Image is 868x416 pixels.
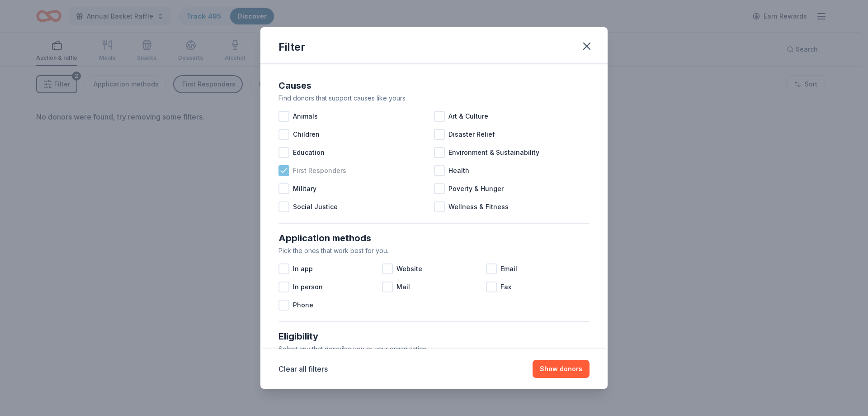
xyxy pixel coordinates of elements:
[500,282,511,292] span: Fax
[533,360,590,378] button: Show donors
[278,245,590,256] div: Pick the ones that work best for you.
[293,147,325,158] span: Education
[396,263,422,274] span: Website
[500,263,517,274] span: Email
[293,111,318,122] span: Animals
[293,282,323,292] span: In person
[293,263,313,274] span: In app
[448,165,469,176] span: Health
[448,201,509,212] span: Wellness & Fitness
[448,183,504,194] span: Poverty & Hunger
[278,78,590,93] div: Causes
[293,183,316,194] span: Military
[293,201,338,212] span: Social Justice
[278,344,590,354] div: Select any that describe you or your organization.
[448,111,488,122] span: Art & Culture
[278,363,328,374] button: Clear all filters
[278,40,305,54] div: Filter
[278,93,590,104] div: Find donors that support causes like yours.
[448,129,495,140] span: Disaster Relief
[293,165,346,176] span: First Responders
[278,231,590,245] div: Application methods
[278,329,590,344] div: Eligibility
[293,300,313,311] span: Phone
[396,282,410,292] span: Mail
[293,129,320,140] span: Children
[448,147,539,158] span: Environment & Sustainability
